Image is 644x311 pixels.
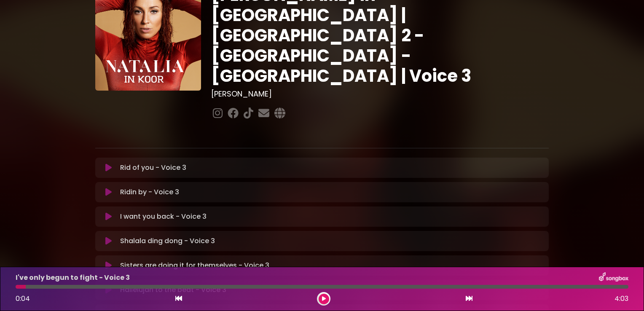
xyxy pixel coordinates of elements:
[614,294,628,304] span: 4:03
[16,273,130,283] p: I've only begun to fight - Voice 3
[120,163,186,173] p: Rid of you - Voice 3
[120,260,269,271] p: Sisters are doing it for themselves - Voice 3
[211,89,549,99] h3: [PERSON_NAME]
[120,212,207,222] p: I want you back - Voice 3
[120,187,179,197] p: Ridin by - Voice 3
[16,294,30,303] span: 0:04
[599,272,628,283] img: songbox-logo-white.png
[120,236,215,246] p: Shalala ding dong - Voice 3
